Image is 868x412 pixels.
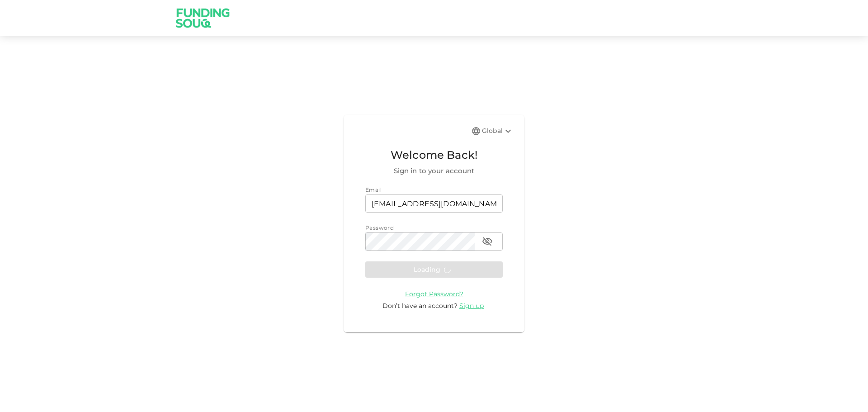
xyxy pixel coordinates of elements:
[365,166,503,176] span: Sign in to your account
[365,147,503,164] span: Welcome Back!
[459,302,484,310] span: Sign up
[482,126,514,137] div: Global
[382,302,458,310] span: Don’t have an account?
[365,224,394,231] span: Password
[365,232,475,251] input: password
[405,289,463,298] a: Forgot Password?
[365,186,382,193] span: Email
[365,194,503,213] input: email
